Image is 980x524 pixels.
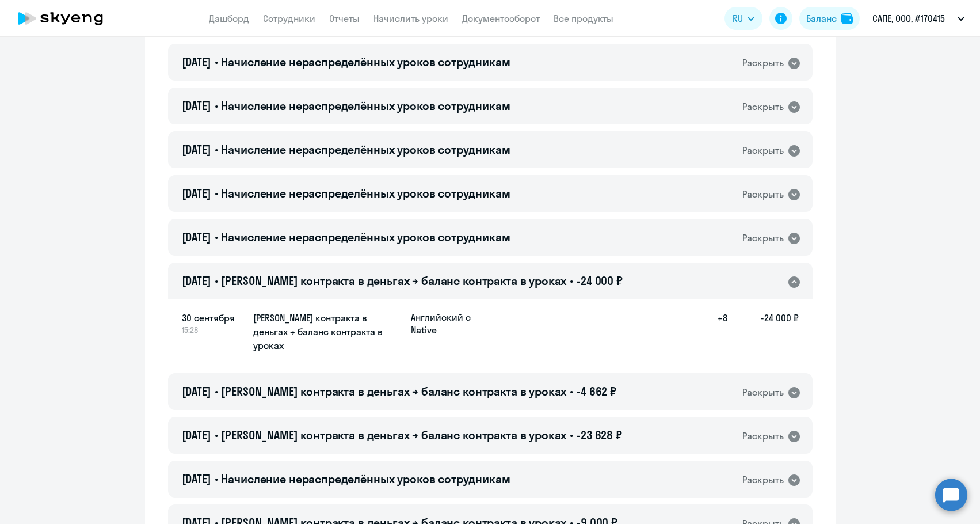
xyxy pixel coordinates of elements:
[724,7,762,30] button: RU
[742,473,784,487] div: Раскрыть
[570,274,573,288] span: •
[215,98,218,113] span: •
[182,142,211,157] span: [DATE]
[182,428,211,442] span: [DATE]
[577,428,622,442] span: -23 628 ₽
[209,13,249,24] a: Дашборд
[577,274,623,288] span: -24 000 ₽
[577,384,616,398] span: -4 662 ₽
[215,472,218,486] span: •
[182,274,211,288] span: [DATE]
[742,187,784,202] div: Раскрыть
[221,428,566,442] span: [PERSON_NAME] контракта в деньгах → баланс контракта в уроках
[329,13,360,24] a: Отчеты
[691,311,727,354] h5: +8
[462,13,540,24] a: Документооборот
[221,186,510,200] span: Начисление нераспределённых уроков сотрудникам
[867,5,970,32] button: САПЕ, ООО, #170415
[872,12,945,25] p: САПЕ, ООО, #170415
[221,274,566,288] span: [PERSON_NAME] контракта в деньгах → баланс контракта в уроках
[742,143,784,158] div: Раскрыть
[742,231,784,245] div: Раскрыть
[215,384,218,398] span: •
[182,472,211,486] span: [DATE]
[742,385,784,400] div: Раскрыть
[221,55,510,69] span: Начисление нераспределённых уроков сотрудникам
[182,325,244,335] span: 15:28
[215,186,218,200] span: •
[215,230,218,244] span: •
[182,384,211,398] span: [DATE]
[806,12,837,25] div: Баланс
[221,384,566,398] span: [PERSON_NAME] контракта в деньгах → баланс контракта в уроках
[221,472,510,486] span: Начисление нераспределённых уроков сотрудникам
[182,230,211,244] span: [DATE]
[841,13,853,24] img: balance
[570,428,573,442] span: •
[570,384,573,398] span: •
[221,142,510,157] span: Начисление нераспределённых уроков сотрудникам
[554,13,613,24] a: Все продукты
[215,428,218,442] span: •
[221,230,510,244] span: Начисление нераспределённых уроков сотрудникам
[182,311,244,325] span: 30 сентября
[799,7,860,30] button: Балансbalance
[742,56,784,70] div: Раскрыть
[742,100,784,114] div: Раскрыть
[215,142,218,157] span: •
[221,98,510,113] span: Начисление нераспределённых уроков сотрудникам
[182,55,211,69] span: [DATE]
[215,274,218,288] span: •
[215,55,218,69] span: •
[411,311,497,336] p: Английский с Native
[253,311,402,352] h5: [PERSON_NAME] контракта в деньгах → баланс контракта в уроках
[263,13,315,24] a: Сотрудники
[733,12,743,25] span: RU
[727,311,799,354] h5: -24 000 ₽
[182,98,211,113] span: [DATE]
[182,186,211,200] span: [DATE]
[373,13,448,24] a: Начислить уроки
[742,429,784,443] div: Раскрыть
